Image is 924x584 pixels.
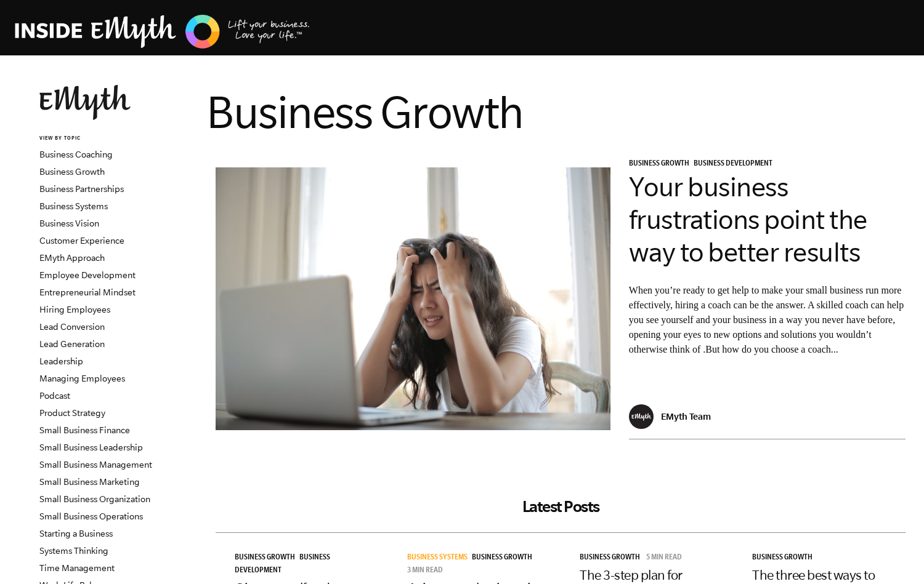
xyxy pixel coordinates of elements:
span: Business Growth [235,554,295,562]
p: 5 min read [646,554,682,562]
p: EMyth Team [661,411,711,422]
a: Small Business Leadership [39,442,143,452]
a: Small Business Operations [39,511,143,521]
span: Business Systems [407,554,468,562]
a: Entrepreneurial Mindset [39,287,136,297]
a: Business Growth [39,167,105,177]
img: EMyth Team - EMyth [629,404,654,429]
a: Business Growth [629,160,694,169]
a: Business Coaching [39,150,113,159]
iframe: Chat Widget [862,525,924,584]
a: Hiring Employees [39,305,110,314]
a: Podcast [39,391,70,401]
span: Business Growth [752,554,813,562]
h6: VIEW BY TOPIC [39,135,188,143]
img: EMyth [39,85,131,120]
a: Product Strategy [39,408,105,418]
img: EMyth Business Coaching [15,13,310,50]
a: Customer Experience [39,236,124,246]
span: Business Development [694,160,772,169]
a: Business Growth [235,554,299,562]
h1: Business Growth [206,85,915,139]
a: Small Business Management [39,460,152,470]
a: Business Growth [752,554,817,562]
span: Business Growth [472,554,532,562]
p: 3 min read [407,567,443,575]
a: Leadership [39,356,83,366]
a: Business Development [235,554,330,575]
a: Your business frustrations point the way to better results [629,172,867,267]
a: Business Systems [39,201,108,211]
a: Systems Thinking [39,546,108,556]
a: Starting a Business [39,529,113,538]
a: Business Systems [407,554,472,562]
span: Business Growth [580,554,640,562]
a: Small Business Marketing [39,477,140,487]
span: Business Growth [629,160,689,169]
a: Managing Employees [39,374,125,383]
a: Business Development [694,160,777,169]
a: Business Partnerships [39,184,124,194]
a: Business Vision [39,218,99,228]
a: Business Growth [580,554,644,562]
p: When you’re ready to get help to make your small business run more effectively, hiring a coach ca... [629,283,906,357]
h2: Latest Posts [216,497,906,516]
a: EMyth Approach [39,253,105,263]
a: Lead Generation [39,339,105,349]
a: Lead Conversion [39,322,105,332]
a: Time Management [39,563,115,573]
a: Employee Development [39,270,136,280]
a: Small Business Finance [39,425,130,435]
a: Business Growth [472,554,537,562]
a: Small Business Organization [39,494,150,504]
